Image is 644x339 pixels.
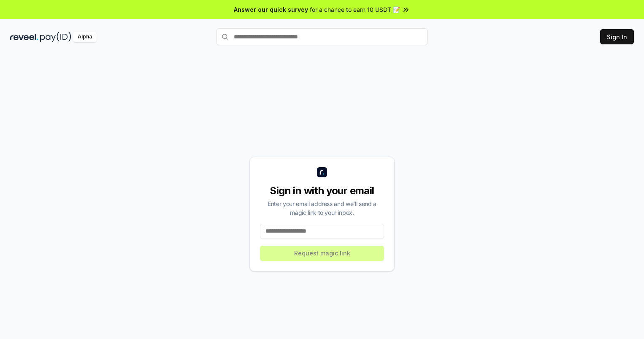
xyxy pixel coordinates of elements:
div: Enter your email address and we’ll send a magic link to your inbox. [260,199,384,217]
img: reveel_dark [10,32,38,42]
div: Sign in with your email [260,184,384,198]
img: pay_id [40,32,71,42]
span: Answer our quick survey [234,5,308,14]
span: for a chance to earn 10 USDT 📝 [310,5,400,14]
div: Alpha [73,32,97,42]
img: logo_small [317,167,327,177]
button: Sign In [600,29,634,44]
